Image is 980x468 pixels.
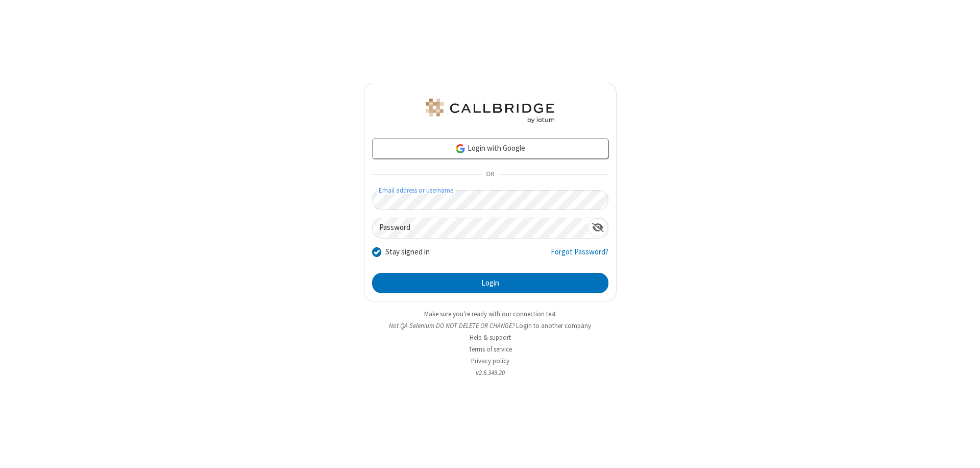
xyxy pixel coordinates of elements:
span: OR [482,168,498,182]
input: Email address or username [372,190,608,210]
label: Stay signed in [385,246,430,258]
div: Show password [588,218,608,237]
img: google-icon.png [455,143,466,154]
button: Login to another company [516,321,591,331]
input: Password [373,218,588,238]
a: Make sure you're ready with our connection test [424,310,556,318]
a: Privacy policy [471,357,509,365]
a: Login with Google [372,138,608,159]
iframe: Chat [954,441,972,461]
a: Forgot Password? [551,246,608,266]
button: Login [372,273,608,293]
a: Help & support [470,333,511,342]
a: Terms of service [469,345,512,354]
li: Not QA Selenium DO NOT DELETE OR CHANGE? [364,321,617,331]
img: QA Selenium DO NOT DELETE OR CHANGE [424,99,556,123]
li: v2.6.349.20 [364,368,617,378]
